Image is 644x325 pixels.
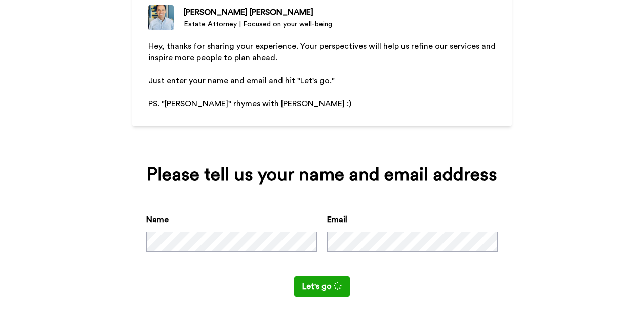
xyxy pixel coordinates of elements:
label: Email [327,213,347,226]
img: Estate Attorney | Focused on your well-being [148,5,174,30]
span: Hey, thanks for sharing your experience. Your perspectives will help us refine our services and i... [148,42,498,62]
button: Let's go [294,276,350,297]
span: PS. "[PERSON_NAME]" rhymes with [PERSON_NAME] :) [148,100,351,108]
div: [PERSON_NAME] [PERSON_NAME] [184,6,332,18]
div: Please tell us your name and email address [146,165,498,185]
label: Name [146,213,169,226]
div: Estate Attorney | Focused on your well-being [184,19,332,29]
span: Just enter your name and email and hit "Let's go." [148,77,335,85]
